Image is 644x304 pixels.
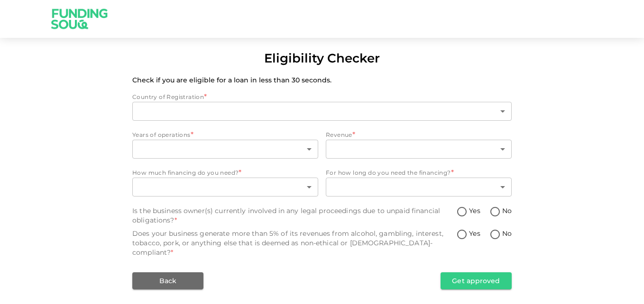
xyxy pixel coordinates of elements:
[469,229,480,239] span: Yes
[132,169,239,176] span: How much financing do you need?
[132,140,318,159] div: yearsOfOperations
[132,102,512,121] div: countryOfRegistration
[132,131,191,138] span: Years of operations
[326,169,451,176] span: For how long do you need the financing?
[132,206,456,225] div: Is the business owner(s) currently involved in any legal proceedings due to unpaid financial obli...
[264,49,380,68] div: Eligibility Checker
[132,93,204,100] span: Country of Registration
[469,206,480,216] span: Yes
[326,131,352,138] span: Revenue
[502,206,512,216] span: No
[502,229,512,239] span: No
[132,75,512,85] p: Check if you are eligible for a loan in less than 30 seconds.
[441,272,512,289] button: Get approved
[326,140,512,159] div: revenue
[132,272,203,289] button: Back
[326,178,512,197] div: howLongFinancing
[132,229,456,257] div: Does your business generate more than 5% of its revenues from alcohol, gambling, interest, tobacc...
[132,178,318,197] div: howMuchAmountNeeded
